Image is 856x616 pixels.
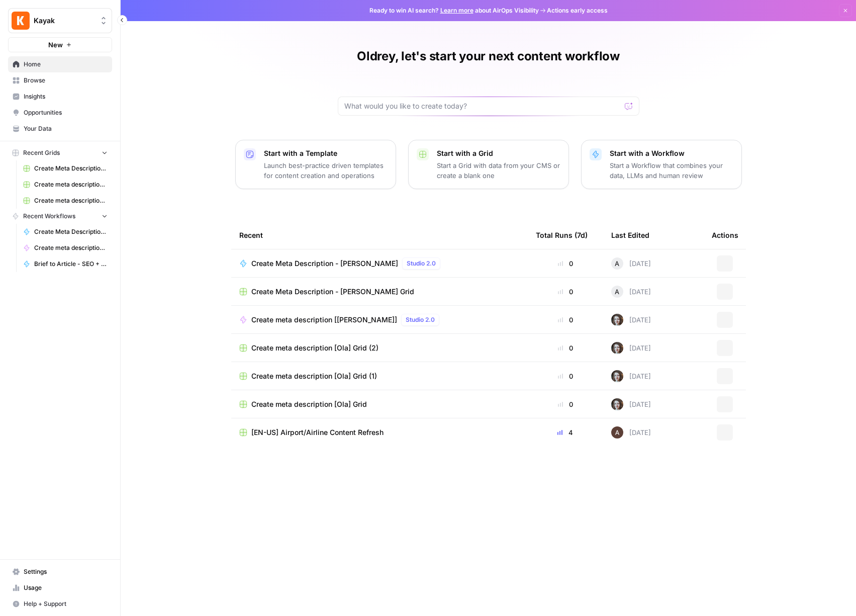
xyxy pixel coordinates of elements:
span: Create Meta Description - [PERSON_NAME] Grid [34,164,108,173]
div: 0 [536,287,595,297]
a: Create Meta Description - [PERSON_NAME] Grid [239,287,520,297]
button: Start with a GridStart a Grid with data from your CMS or create a blank one [408,140,569,189]
span: Recent Workflows [23,212,75,221]
span: A [615,287,619,297]
div: 0 [536,399,595,409]
img: rz7p8tmnmqi1pt4pno23fskyt2v8 [611,342,623,354]
span: Create Meta Description - [PERSON_NAME] Grid [251,287,414,297]
button: Help + Support [8,596,112,612]
img: Kayak Logo [12,12,30,30]
a: Learn more [440,7,473,14]
span: A [615,258,619,269]
div: 0 [536,371,595,381]
span: Create meta description [Ola] Grid (2) [251,343,378,353]
a: Create Meta Description - [PERSON_NAME] Grid [19,160,112,177]
img: wtbmvrjo3qvncyiyitl6zoukl9gz [611,426,623,438]
a: Home [8,56,112,72]
img: rz7p8tmnmqi1pt4pno23fskyt2v8 [611,314,623,326]
div: 0 [536,258,595,269]
span: Browse [24,76,108,85]
p: Start a Workflow that combines your data, LLMs and human review [610,160,733,181]
div: [DATE] [611,314,651,326]
p: Start a Grid with data from your CMS or create a blank one [437,160,560,181]
div: 4 [536,427,595,437]
span: Studio 2.0 [407,259,436,268]
span: Create meta description [[PERSON_NAME]] [251,315,397,325]
a: Create Meta Description - [PERSON_NAME] [19,224,112,240]
p: Launch best-practice driven templates for content creation and operations [264,160,388,181]
button: New [8,37,112,52]
span: Studio 2.0 [406,315,435,324]
button: Recent Grids [8,145,112,160]
span: Your Data [24,124,108,133]
div: 0 [536,343,595,353]
span: Settings [24,567,108,576]
span: Help + Support [24,599,108,608]
span: Insights [24,92,108,101]
span: Actions early access [547,6,608,15]
span: Create meta description [Ola] Grid (2) [34,180,108,189]
div: Recent [239,221,520,249]
span: [EN-US] Airport/Airline Content Refresh [251,427,384,437]
div: [DATE] [611,398,651,410]
img: rz7p8tmnmqi1pt4pno23fskyt2v8 [611,370,623,382]
p: Start with a Workflow [610,148,733,158]
a: Create meta description [Ola] Grid [239,399,520,409]
a: Brief to Article - SEO + AEO [19,256,112,272]
a: Settings [8,564,112,580]
h1: Oldrey, let's start your next content workflow [357,48,620,64]
button: Start with a WorkflowStart a Workflow that combines your data, LLMs and human review [581,140,742,189]
div: 0 [536,315,595,325]
p: Start with a Template [264,148,388,158]
a: Create meta description [Ola] Grid (2) [19,177,112,193]
input: What would you like to create today? [344,101,621,111]
a: Your Data [8,121,112,137]
div: [DATE] [611,370,651,382]
span: Create meta description [[PERSON_NAME]] [34,243,108,252]
span: Home [24,60,108,69]
span: New [48,40,63,50]
img: rz7p8tmnmqi1pt4pno23fskyt2v8 [611,398,623,410]
button: Workspace: Kayak [8,8,112,33]
p: Start with a Grid [437,148,560,158]
a: Create Meta Description - [PERSON_NAME]Studio 2.0 [239,257,520,270]
span: Create meta description [Ola] Grid (1) [251,371,377,381]
span: Kayak [34,16,94,26]
span: Create Meta Description - [PERSON_NAME] [251,258,398,269]
span: Recent Grids [23,148,60,157]
div: Total Runs (7d) [536,221,588,249]
div: [DATE] [611,342,651,354]
a: Browse [8,72,112,89]
span: Create meta description [Ola] Grid [251,399,367,409]
button: Start with a TemplateLaunch best-practice driven templates for content creation and operations [235,140,396,189]
a: Usage [8,580,112,596]
span: Brief to Article - SEO + AEO [34,259,108,269]
a: [EN-US] Airport/Airline Content Refresh [239,427,520,437]
button: Recent Workflows [8,209,112,224]
div: [DATE] [611,286,651,298]
span: Ready to win AI search? about AirOps Visibility [369,6,539,15]
span: Usage [24,583,108,592]
div: Actions [712,221,738,249]
span: Create meta description [Ola] Grid (1) [34,196,108,205]
div: [DATE] [611,426,651,438]
a: Create meta description [Ola] Grid (2) [239,343,520,353]
a: Create meta description [[PERSON_NAME]] [19,240,112,256]
a: Opportunities [8,105,112,121]
div: Last Edited [611,221,649,249]
a: Create meta description [Ola] Grid (1) [19,193,112,209]
a: Create meta description [[PERSON_NAME]]Studio 2.0 [239,314,520,326]
a: Insights [8,89,112,105]
a: Create meta description [Ola] Grid (1) [239,371,520,381]
span: Opportunities [24,108,108,117]
span: Create Meta Description - [PERSON_NAME] [34,227,108,236]
div: [DATE] [611,257,651,270]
